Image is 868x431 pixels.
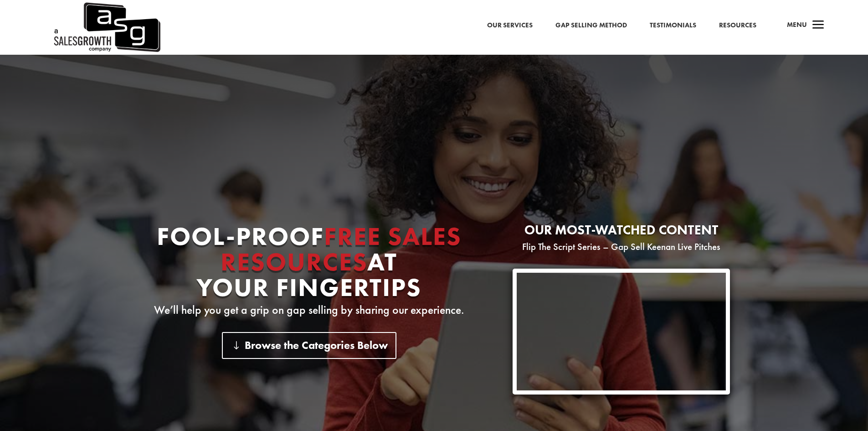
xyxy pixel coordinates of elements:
[513,223,730,241] h2: Our most-watched content
[138,223,480,305] h1: Fool-proof At Your Fingertips
[487,20,533,31] a: Our Services
[809,16,827,35] span: a
[555,20,627,31] a: Gap Selling Method
[787,20,807,29] span: Menu
[513,241,730,252] p: Flip The Script Series – Gap Sell Keenan Live Pitches
[221,220,462,278] span: Free Sales Resources
[719,20,756,31] a: Resources
[650,20,696,31] a: Testimonials
[138,305,480,316] p: We’ll help you get a grip on gap selling by sharing our experience.
[222,332,396,359] a: Browse the Categories Below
